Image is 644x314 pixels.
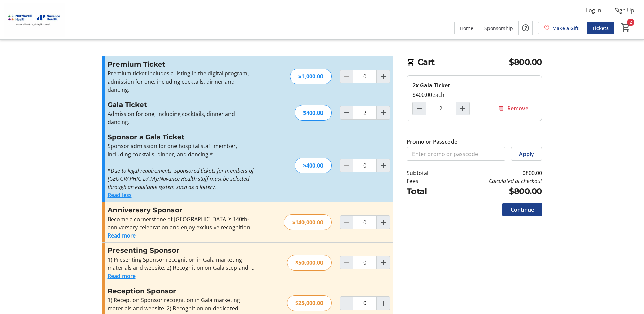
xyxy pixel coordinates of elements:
[377,256,390,269] button: Increment by one
[108,132,256,142] h3: Sponsor a Gala Ticket
[108,286,256,296] h3: Reception Sponsor
[592,24,609,32] span: Tickets
[446,177,542,185] td: Calculated at checkout
[456,102,469,115] button: Increment by one
[413,102,426,115] button: Decrement by one
[108,59,256,69] h3: Premium Ticket
[407,169,446,177] td: Subtotal
[507,104,528,112] span: Remove
[290,69,332,84] div: $1,000.00
[287,295,332,311] div: $25,000.00
[446,185,542,197] td: $800.00
[519,21,532,35] button: Help
[353,215,377,229] input: Anniversary Sponsor Quantity
[407,177,446,185] td: Fees
[552,24,579,32] span: Make a Gift
[284,214,332,230] div: $140,000.00
[407,185,446,197] td: Total
[295,158,332,173] div: $400.00
[426,102,456,115] input: Gala Ticket Quantity
[460,24,473,32] span: Home
[353,256,377,269] input: Presenting Sponsor Quantity
[587,22,614,34] a: Tickets
[615,6,634,14] span: Sign Up
[108,205,256,215] h3: Anniversary Sponsor
[108,191,132,199] button: Read less
[377,216,390,229] button: Increment by one
[377,70,390,83] button: Increment by one
[511,147,542,161] button: Apply
[407,56,542,70] h2: Cart
[407,138,457,146] label: Promo or Passcode
[502,203,542,216] button: Continue
[581,5,607,16] button: Log In
[455,22,479,34] a: Home
[407,147,505,161] input: Enter promo or passcode
[412,91,536,99] div: $400.00 each
[108,296,256,312] div: 1) Reception Sponsor recognition in Gala marketing materials and website. 2) Recognition on dedic...
[353,159,377,172] input: Sponsor a Gala Ticket Quantity
[340,106,353,119] button: Decrement by one
[479,22,518,34] a: Sponsorship
[108,69,256,94] p: Premium ticket includes a listing in the digital program, admission for one, including cocktails,...
[4,3,65,37] img: Nuvance Health's Logo
[108,272,136,280] button: Read more
[353,296,377,310] input: Reception Sponsor Quantity
[295,105,332,121] div: $400.00
[108,231,136,240] button: Read more
[108,142,256,158] p: Sponsor admission for one hospital staff member, including cocktails, dinner, and dancing.*
[586,6,601,14] span: Log In
[377,297,390,310] button: Increment by one
[108,100,256,110] h3: Gala Ticket
[509,56,542,68] span: $800.00
[609,5,640,16] button: Sign Up
[484,24,513,32] span: Sponsorship
[490,102,536,115] button: Remove
[287,255,332,271] div: $50,000.00
[519,150,534,158] span: Apply
[353,106,377,120] input: Gala Ticket Quantity
[511,206,534,214] span: Continue
[538,22,584,34] a: Make a Gift
[108,110,256,126] p: Admission for one, including cocktails, dinner and dancing.
[108,245,256,256] h3: Presenting Sponsor
[353,70,377,83] input: Premium Ticket Quantity
[108,256,256,272] div: 1) Presenting Sponsor recognition in Gala marketing materials and website. 2) Recognition on Gala...
[446,169,542,177] td: $800.00
[377,106,390,119] button: Increment by one
[620,21,632,34] button: Cart
[412,81,536,89] div: 2x Gala Ticket
[377,159,390,172] button: Increment by one
[108,167,254,191] em: *Due to legal requirements, sponsored tickets for members of [GEOGRAPHIC_DATA]/Nuvance Health sta...
[108,215,256,231] div: Become a cornerstone of [GEOGRAPHIC_DATA]’s 140th-anniversary celebration and enjoy exclusive rec...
